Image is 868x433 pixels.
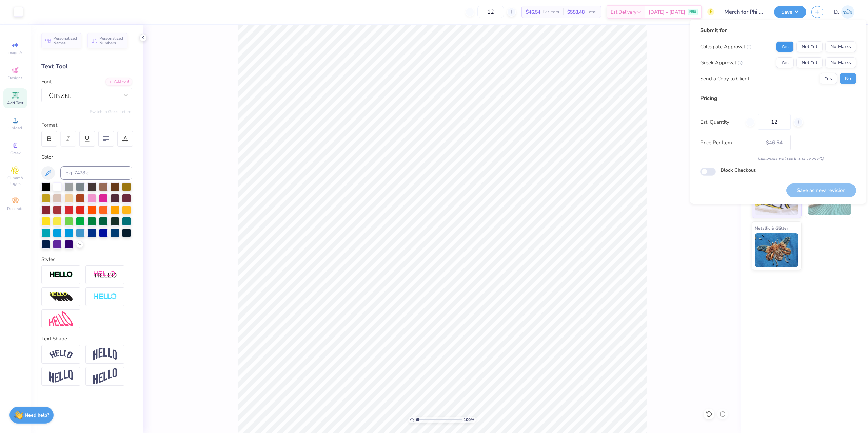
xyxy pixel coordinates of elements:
span: Image AI [7,50,23,56]
span: Greek [10,150,21,156]
input: – – [758,114,791,130]
a: DJ [834,5,854,19]
button: Yes [776,41,794,52]
label: Est. Quantity [700,118,741,126]
input: e.g. 7428 c [60,166,132,180]
button: Yes [820,73,837,84]
span: Personalized Names [53,36,77,45]
div: Submit for [700,26,856,35]
input: – – [477,6,504,18]
button: No Marks [825,57,856,68]
span: Est. Delivery [611,8,636,16]
span: DJ [834,8,840,16]
img: Arc [49,350,73,359]
div: Add Font [105,78,132,86]
div: Collegiate Approval [700,43,751,51]
span: $46.54 [526,8,540,16]
img: Shadow [93,270,117,279]
div: Styles [41,256,132,263]
div: Text Shape [41,335,132,343]
span: Per Item [542,8,559,16]
input: Untitled Design [719,5,769,19]
img: Metallic & Glitter [755,233,798,267]
img: Rise [93,368,117,385]
span: Personalized Numbers [99,36,123,45]
span: FREE [689,9,696,14]
span: Total [587,8,597,16]
span: Add Text [7,100,23,106]
img: Flag [49,370,73,383]
div: Customers will see this price on HQ. [700,155,856,161]
span: Designs [8,75,23,81]
img: Danyl Jon Ferrer [841,5,854,19]
img: Free Distort [49,311,73,326]
button: Switch to Greek Letters [90,109,132,114]
label: Price Per Item [700,139,753,147]
label: Font [41,78,52,86]
div: Greek Approval [700,59,743,67]
button: No [840,73,856,84]
strong: Need help? [25,412,49,418]
span: [DATE] - [DATE] [649,8,685,16]
button: No Marks [825,41,856,52]
button: Not Yet [796,57,823,68]
img: 3d Illusion [49,291,73,302]
button: Not Yet [796,41,823,52]
span: 100 % [463,417,474,423]
img: Stroke [49,271,73,279]
div: Color [41,153,132,161]
span: Metallic & Glitter [755,224,788,232]
div: Text Tool [41,62,132,71]
span: Upload [8,125,22,131]
div: Format [41,121,133,129]
div: Pricing [700,94,856,102]
button: Save [774,6,806,18]
img: Arch [93,348,117,361]
label: Block Checkout [721,167,755,174]
span: Clipart & logos [3,175,27,186]
span: $558.48 [567,8,585,16]
div: Send a Copy to Client [700,75,749,83]
span: Decorate [7,206,23,211]
img: Negative Space [93,293,117,301]
button: Yes [776,57,794,68]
